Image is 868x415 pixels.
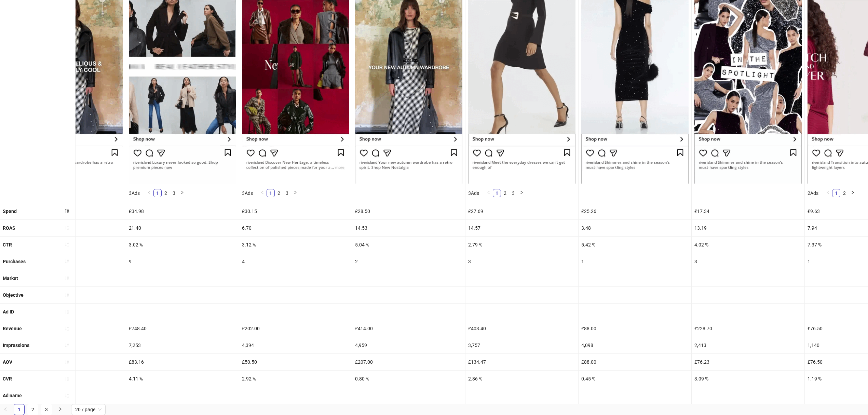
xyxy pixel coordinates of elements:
div: 1 [579,253,691,270]
div: £748.40 [126,320,239,337]
a: 2 [275,189,283,197]
span: 3 Ads [468,190,479,196]
li: Next Page [517,189,526,197]
li: 1 [832,189,840,197]
span: sort-ascending [65,343,69,348]
li: 3 [170,189,178,197]
li: 2 [162,189,170,197]
li: Next Page [291,189,299,197]
div: £88.00 [579,354,691,370]
div: £228.70 [692,320,804,337]
span: right [851,190,855,195]
div: £207.00 [352,354,465,370]
b: AOV [3,359,12,365]
b: Purchases [3,259,26,264]
span: sort-ascending [65,326,69,331]
li: 3 [509,189,517,197]
span: right [293,190,297,195]
div: 6.70 [239,220,352,236]
li: 1 [14,404,25,415]
div: £25.26 [579,203,691,219]
div: £88.00 [579,320,691,337]
span: 2 Ads [808,190,818,196]
div: 4,959 [352,337,465,353]
a: 1 [267,189,274,197]
b: Spend [3,209,17,214]
button: left [258,189,267,197]
b: CVR [3,376,12,381]
b: Revenue [3,326,22,331]
div: £134.47 [465,354,578,370]
div: £27.69 [465,203,578,219]
div: 3 [465,253,578,270]
span: right [58,407,62,411]
li: 2 [501,189,509,197]
div: 14.53 [352,220,465,236]
div: 4.02 % [692,237,804,253]
div: 3.02 % [126,237,239,253]
div: £414.00 [352,320,465,337]
button: left [824,189,832,197]
button: right [849,189,857,197]
div: Page Size [71,404,106,415]
button: left [485,189,493,197]
div: £30.15 [239,203,352,219]
span: sort-ascending [65,393,69,398]
div: 2,413 [692,337,804,353]
div: 2.79 % [465,237,578,253]
li: 2 [840,189,849,197]
a: 1 [14,404,24,415]
span: right [519,190,524,195]
div: £34.98 [126,203,239,219]
div: 13.19 [692,220,804,236]
a: 2 [28,404,38,415]
div: 3,757 [465,337,578,353]
div: £76.23 [692,354,804,370]
li: 2 [275,189,283,197]
li: Previous Page [485,189,493,197]
a: 3 [41,404,52,415]
div: £403.40 [465,320,578,337]
span: 3 Ads [242,190,253,196]
li: Previous Page [824,189,832,197]
li: Next Page [849,189,857,197]
a: 3 [510,189,517,197]
div: 21.40 [126,220,239,236]
a: 3 [170,189,178,197]
li: 1 [153,189,162,197]
div: 4 [239,253,352,270]
b: Impressions [3,343,29,348]
div: 4.11 % [126,371,239,387]
span: sort-descending [65,209,69,213]
div: 3.48 [579,220,691,236]
li: Previous Page [145,189,153,197]
div: 14.57 [465,220,578,236]
button: left [145,189,153,197]
div: 0.45 % [579,371,691,387]
span: sort-ascending [65,376,69,381]
div: 7,253 [126,337,239,353]
span: sort-ascending [65,276,69,280]
a: 3 [283,189,291,197]
span: 20 / page [75,404,101,415]
div: £17.34 [692,203,804,219]
a: 1 [154,189,161,197]
div: 2.86 % [465,371,578,387]
b: Ad name [3,393,22,398]
b: CTR [3,242,12,247]
b: Market [3,276,18,281]
li: Next Page [178,189,186,197]
a: 2 [841,189,848,197]
span: sort-ascending [65,293,69,297]
span: sort-ascending [65,360,69,364]
span: sort-ascending [65,259,69,264]
span: left [147,190,151,195]
span: left [3,407,8,411]
div: £28.50 [352,203,465,219]
div: 4,394 [239,337,352,353]
span: left [826,190,830,195]
div: 3.09 % [692,371,804,387]
button: right [178,189,186,197]
div: 5.04 % [352,237,465,253]
div: 2 [352,253,465,270]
